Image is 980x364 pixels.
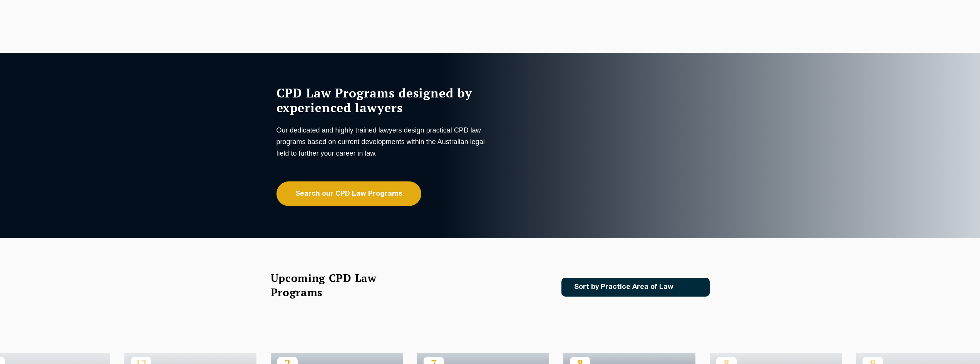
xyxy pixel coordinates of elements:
img: Icon [686,284,695,290]
h2: Upcoming CPD Law Programs [271,271,396,299]
a: Sort by Practice Area of Law [561,278,710,297]
a: Search our CPD Law Programs [276,181,421,206]
h1: CPD Law Programs designed by experienced lawyers [276,86,488,115]
p: Our dedicated and highly trained lawyers design practical CPD law programs based on current devel... [276,124,488,159]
